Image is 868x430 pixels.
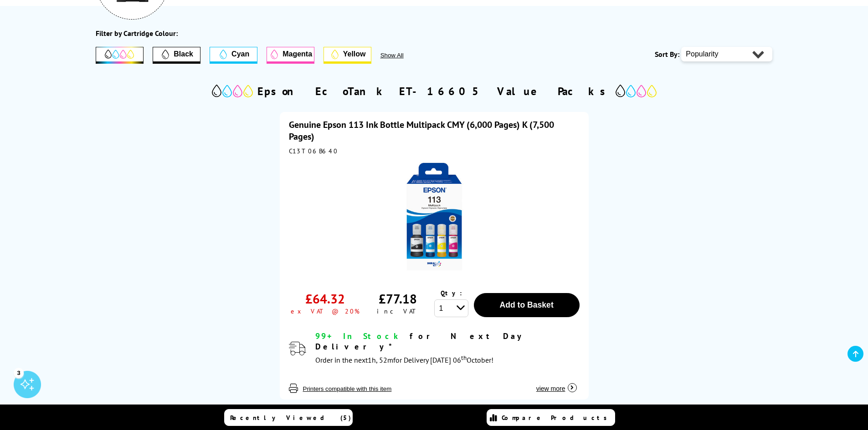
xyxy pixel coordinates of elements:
[474,293,580,317] button: Add to Basket
[291,307,360,315] div: ex VAT @ 20%
[315,355,493,364] span: Order in the next for Delivery [DATE] 06 October!
[441,289,462,297] span: Qty:
[289,119,554,142] a: Genuine Epson 113 Ink Bottle Multipack CMY (6,000 Pages) K (7,500 Pages)
[380,52,428,59] button: Show All
[231,50,249,58] span: Cyan
[536,385,565,392] span: view more
[305,290,345,307] div: £64.32
[315,331,526,352] span: for Next Day Delivery*
[315,331,580,367] div: modal_delivery
[324,47,371,64] button: Yellow
[487,409,615,426] a: Compare Products
[343,50,366,58] span: Yellow
[502,414,612,422] span: Compare Products
[499,300,553,309] span: Add to Basket
[174,50,193,58] span: Black
[379,290,417,307] div: £77.18
[267,47,314,64] button: Magenta
[282,50,312,58] span: Magenta
[230,414,351,422] span: Recently Viewed (5)
[377,307,418,315] div: inc VAT
[368,355,393,364] span: 1h, 52m
[300,385,395,393] button: Printers compatible with this item
[14,368,24,378] div: 3
[210,47,257,64] button: Cyan
[534,375,580,393] button: view more
[96,29,178,38] div: Filter by Cartridge Colour:
[289,147,580,155] div: C13T06B640
[224,409,353,426] a: Recently Viewed (5)
[655,50,679,59] span: Sort By:
[461,354,467,362] sup: th
[377,160,491,273] img: Epson 113 Ink Bottle Multipack CMY (6,000 Pages) K (7,500 Pages)
[315,331,402,341] span: 99+ In Stock
[153,47,200,64] button: Filter by Black
[257,84,611,98] h2: Epson EcoTank ET-16605 Value Packs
